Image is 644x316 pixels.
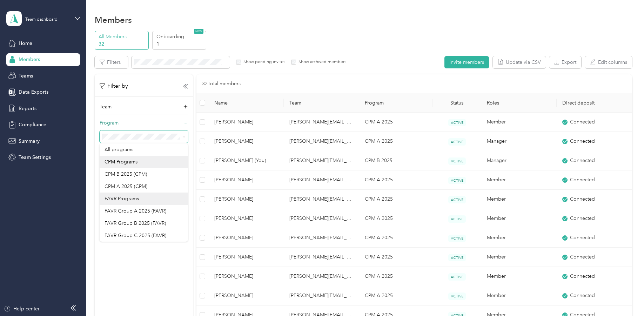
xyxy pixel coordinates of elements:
[359,286,432,305] td: CPM A 2025
[605,277,644,316] iframe: Everlance-gr Chat Button Frame
[209,267,284,286] td: James McKeever
[194,29,203,34] span: NEW
[25,18,58,22] div: Team dashboard
[570,234,595,242] span: Connected
[448,138,466,146] span: ACTIVE
[100,119,119,127] p: Program
[95,56,128,68] button: Filters
[4,305,40,312] button: Help center
[359,228,432,248] td: CPM A 2025
[570,292,595,300] span: Connected
[296,59,346,65] label: Show archived members
[284,228,359,248] td: eric.mcclenny@optioncare.com
[284,132,359,151] td: eric.mcclenny@optioncare.com
[481,132,557,151] td: Manager
[99,33,146,40] p: All Members
[209,209,284,228] td: Stacy Wilson
[214,292,279,300] span: [PERSON_NAME]
[570,137,595,145] span: Connected
[19,105,36,112] span: Reports
[359,113,432,132] td: CPM A 2025
[214,234,279,242] span: [PERSON_NAME]
[19,154,51,161] span: Team Settings
[570,176,595,184] span: Connected
[570,195,595,203] span: Connected
[448,196,466,203] span: ACTIVE
[493,56,546,68] button: Update via CSV
[214,118,279,126] span: [PERSON_NAME]
[209,113,284,132] td: Shannon ODonoghue
[432,93,481,113] th: Status
[359,267,432,286] td: CPM A 2025
[481,190,557,209] td: Member
[214,195,279,203] span: [PERSON_NAME]
[284,286,359,305] td: eric.mcclenny@optioncare.com
[100,103,112,110] p: Team
[284,209,359,228] td: eric.mcclenny@optioncare.com
[202,80,241,88] p: 32 Total members
[209,286,284,305] td: Jason Rhoades
[284,113,359,132] td: eric.mcclenny@optioncare.com
[359,190,432,209] td: CPM A 2025
[19,72,33,80] span: Teams
[214,253,279,261] span: [PERSON_NAME]
[570,215,595,222] span: Connected
[19,88,48,96] span: Data Exports
[359,93,432,113] th: Program
[359,151,432,170] td: CPM B 2025
[209,132,284,151] td: Eric McClenny
[19,121,46,128] span: Compliance
[481,248,557,267] td: Member
[284,248,359,267] td: eric.mcclenny@optioncare.com
[448,254,466,261] span: ACTIVE
[481,113,557,132] td: Member
[19,56,40,63] span: Members
[209,151,284,170] td: Janice Palazzo (You)
[209,190,284,209] td: Adrianne Jackson
[241,59,285,65] label: Show pending invites
[214,273,279,280] span: [PERSON_NAME]
[19,137,40,145] span: Summary
[105,208,166,214] span: FAVR Group A 2025 (FAVR)
[284,93,359,113] th: Team
[284,190,359,209] td: eric.mcclenny@optioncare.com
[100,156,188,168] li: CPM Programs
[481,170,557,190] td: Member
[444,56,489,68] button: Invite members
[100,193,188,205] li: FAVR Programs
[585,56,632,68] button: Edit columns
[359,132,432,151] td: CPM A 2025
[156,40,204,48] p: 1
[448,215,466,223] span: ACTIVE
[448,157,466,165] span: ACTIVE
[549,56,581,68] button: Export
[570,157,595,164] span: Connected
[209,93,284,113] th: Name
[448,273,466,281] span: ACTIVE
[214,100,279,106] span: Name
[105,183,147,189] span: CPM A 2025 (CPM)
[570,118,595,126] span: Connected
[570,253,595,261] span: Connected
[481,286,557,305] td: Member
[156,33,204,40] p: Onboarding
[448,235,466,242] span: ACTIVE
[359,170,432,190] td: CPM A 2025
[570,273,595,280] span: Connected
[214,215,279,222] span: [PERSON_NAME]
[359,248,432,267] td: CPM A 2025
[481,228,557,248] td: Member
[105,220,166,226] span: FAVR Group B 2025 (FAVR)
[105,233,166,238] span: FAVR Group C 2025 (FAVR)
[359,209,432,228] td: CPM A 2025
[209,228,284,248] td: Stefanie Brown
[284,170,359,190] td: eric.mcclenny@optioncare.com
[209,170,284,190] td: Kellie O'Flaherty
[448,293,466,300] span: ACTIVE
[105,171,147,177] span: CPM B 2025 (CPM)
[448,119,466,126] span: ACTIVE
[19,40,32,47] span: Home
[99,40,146,48] p: 32
[105,147,133,153] span: All programs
